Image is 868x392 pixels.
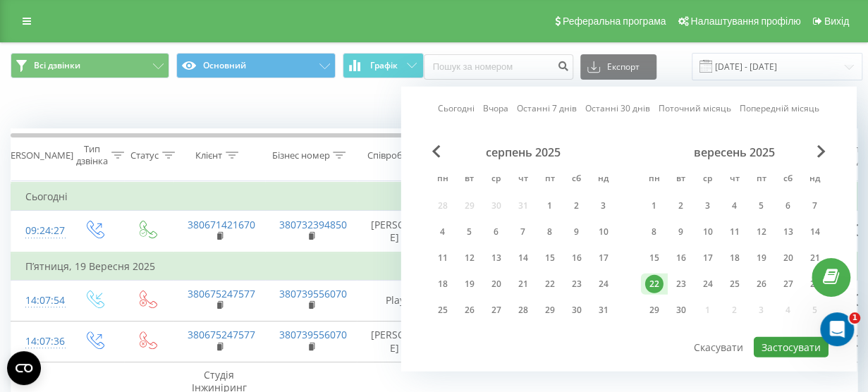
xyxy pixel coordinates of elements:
div: пт 22 серп 2025 р. [537,274,563,295]
div: 26 [752,275,771,293]
div: 15 [541,249,559,267]
div: 23 [672,275,690,293]
div: сб 23 серп 2025 р. [563,274,590,295]
div: чт 28 серп 2025 р. [510,300,537,321]
div: 23 [568,275,586,293]
div: 13 [779,223,797,241]
div: 8 [541,223,559,241]
div: нд 21 вер 2025 р. [802,247,829,269]
div: нд 3 серп 2025 р. [590,195,617,216]
div: 1 [541,197,559,215]
div: пн 11 серп 2025 р. [429,247,456,269]
iframe: Intercom live chat [820,312,854,346]
div: чт 18 вер 2025 р. [721,247,748,269]
div: пт 8 серп 2025 р. [537,221,563,243]
div: нд 24 серп 2025 р. [590,274,617,295]
td: [PERSON_NAME] (SIP) [357,211,456,252]
div: 18 [434,275,452,293]
div: пт 1 серп 2025 р. [537,195,563,216]
div: вт 19 серп 2025 р. [456,274,483,295]
div: ср 20 серп 2025 р. [483,274,510,295]
div: пт 26 вер 2025 р. [748,274,775,295]
div: 24 [594,275,613,293]
div: 4 [434,223,452,241]
div: ср 10 вер 2025 р. [695,221,721,243]
div: 11 [434,249,452,267]
div: чт 21 серп 2025 р. [510,274,537,295]
div: пт 19 вер 2025 р. [748,247,775,269]
abbr: п’ятниця [539,169,561,190]
div: 12 [752,223,771,241]
abbr: неділя [593,169,614,190]
div: 22 [645,275,664,293]
abbr: середа [486,169,507,190]
div: 16 [672,249,690,267]
div: вт 5 серп 2025 р. [456,221,483,243]
div: пн 29 вер 2025 р. [641,300,668,321]
td: [PERSON_NAME] (SIP) [357,321,456,362]
div: 20 [779,249,797,267]
span: Налаштування профілю [690,16,800,27]
div: 10 [699,223,717,241]
span: Графік [370,61,398,71]
div: пн 18 серп 2025 р. [429,274,456,295]
div: вт 12 серп 2025 р. [456,247,483,269]
a: Вчора [483,102,508,115]
div: вт 26 серп 2025 р. [456,300,483,321]
div: Співробітник [367,149,424,161]
div: 6 [487,223,506,241]
div: сб 9 серп 2025 р. [563,221,590,243]
div: 10 [594,223,613,241]
button: Експорт [580,54,656,80]
a: Останні 30 днів [585,102,650,115]
div: 4 [726,197,744,215]
div: пн 1 вер 2025 р. [641,195,668,216]
div: 3 [594,197,613,215]
span: Previous Month [432,145,441,158]
span: Вихід [824,16,849,27]
button: Основний [176,53,335,78]
div: ср 27 серп 2025 р. [483,300,510,321]
div: Клієнт [195,149,222,161]
div: чт 25 вер 2025 р. [721,274,748,295]
div: 2 [568,197,586,215]
div: 22 [541,275,559,293]
div: 17 [699,249,717,267]
div: сб 6 вер 2025 р. [775,195,802,216]
div: чт 4 вер 2025 р. [721,195,748,216]
div: 21 [514,275,532,293]
div: 25 [434,301,452,319]
abbr: п’ятниця [751,169,772,190]
a: 380739556070 [279,287,347,300]
div: 14 [806,223,824,241]
div: чт 14 серп 2025 р. [510,247,537,269]
div: пт 12 вер 2025 р. [748,221,775,243]
div: 14:07:54 [25,287,54,314]
div: вт 30 вер 2025 р. [668,300,695,321]
div: 29 [541,301,559,319]
div: нд 17 серп 2025 р. [590,247,617,269]
abbr: середа [697,169,719,190]
div: 5 [752,197,771,215]
div: вт 23 вер 2025 р. [668,274,695,295]
div: вт 2 вер 2025 р. [668,195,695,216]
button: Скасувати [686,337,751,357]
div: пт 5 вер 2025 р. [748,195,775,216]
span: 1 [849,312,860,324]
abbr: вівторок [671,169,692,190]
div: 24 [699,275,717,293]
div: 12 [460,249,479,267]
div: вт 16 вер 2025 р. [668,247,695,269]
div: чт 11 вер 2025 р. [721,221,748,243]
div: 28 [806,275,824,293]
div: нд 10 серп 2025 р. [590,221,617,243]
div: 21 [806,249,824,267]
div: нд 14 вер 2025 р. [802,221,829,243]
div: 19 [460,275,479,293]
abbr: понеділок [432,169,453,190]
abbr: субота [566,169,587,190]
div: пн 22 вер 2025 р. [641,274,668,295]
div: пт 15 серп 2025 р. [537,247,563,269]
div: Тип дзвінка [76,143,108,167]
button: Графік [343,53,424,78]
